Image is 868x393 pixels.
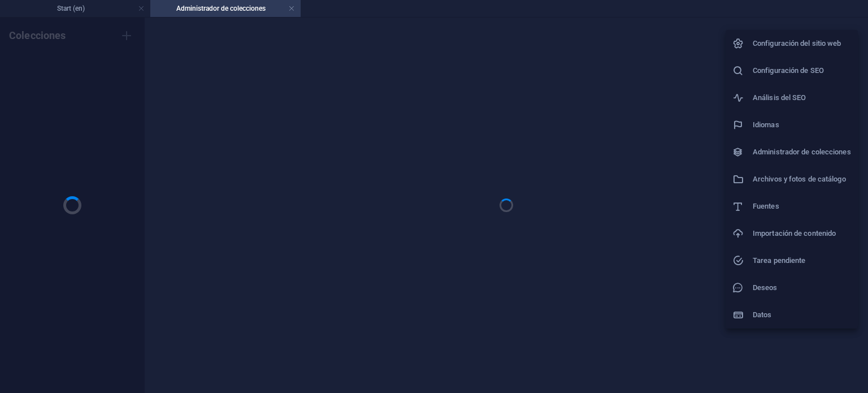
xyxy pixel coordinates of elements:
h6: Idiomas [753,118,851,132]
h6: Archivos y fotos de catálogo [753,172,851,186]
h6: Importación de contenido [753,227,851,240]
h6: Fuentes [753,200,851,213]
h6: Configuración de SEO [753,64,851,77]
h6: Deseos [753,281,851,295]
h6: Configuración del sitio web [753,37,851,50]
h6: Datos [753,308,851,322]
h6: Administrador de colecciones [753,145,851,159]
h6: Tarea pendiente [753,254,851,267]
h6: Análisis del SEO [753,91,851,105]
